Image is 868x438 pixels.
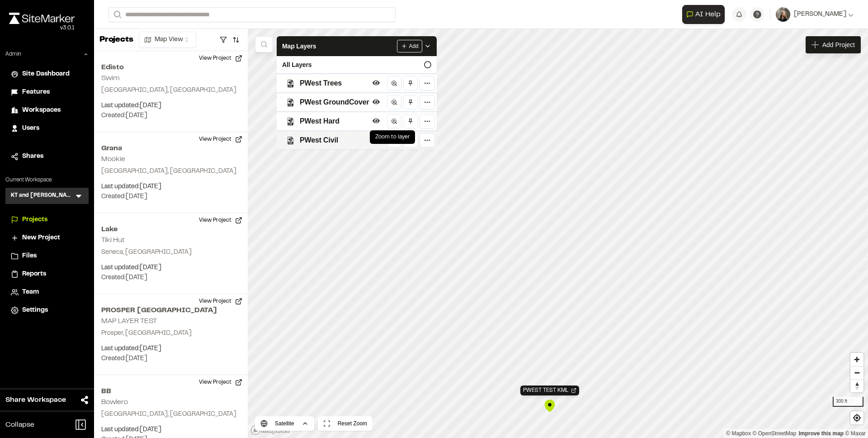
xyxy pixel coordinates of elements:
[822,40,855,49] span: Add Project
[287,99,294,106] img: kml_black_icon64.png
[101,399,128,405] h2: Bowlero
[5,176,89,184] p: Current Workspace
[850,411,863,424] button: Find my location
[11,69,83,79] a: Site Dashboard
[101,62,241,73] h2: Edisto
[22,269,46,279] span: Reports
[250,425,290,435] a: Mapbox logo
[101,111,241,121] p: Created: [DATE]
[318,416,373,431] button: Reset Zoom
[287,137,294,144] img: kml_black_icon64.png
[11,152,83,162] a: Shares
[9,24,75,32] div: Oh geez...please don't...
[850,380,863,392] span: Reset bearing to north
[11,124,83,133] a: Users
[5,419,34,430] span: Collapse
[776,7,854,22] button: [PERSON_NAME]
[387,114,401,129] a: Zoom to layer
[371,96,382,107] button: Hide layer
[387,76,401,90] a: Zoom to layer
[287,80,294,87] img: kml_black_icon64.png
[371,77,382,88] button: Hide layer
[101,344,241,354] p: Last updated: [DATE]
[11,269,83,279] a: Reports
[22,287,39,297] span: Team
[543,399,557,413] div: Map marker
[850,366,863,379] button: Zoom out
[776,7,790,22] img: User
[22,124,39,133] span: Users
[409,42,419,50] span: Add
[11,215,83,225] a: Projects
[11,87,83,97] a: Features
[193,213,248,228] button: View Project
[101,156,125,162] h2: Mookie
[101,192,241,202] p: Created: [DATE]
[101,305,241,316] h2: PROSPER [GEOGRAPHIC_DATA]
[850,379,863,392] button: Reset bearing to north
[300,97,369,108] span: PWest GroundCover
[101,224,241,235] h2: Lake
[387,95,401,109] a: Zoom to layer
[22,69,70,79] span: Site Dashboard
[101,263,241,273] p: Last updated: [DATE]
[22,152,43,162] span: Shares
[22,305,48,315] span: Settings
[193,375,248,390] button: View Project
[101,409,241,419] p: [GEOGRAPHIC_DATA], [GEOGRAPHIC_DATA]
[22,251,37,261] span: Files
[850,367,863,379] span: Zoom out
[375,133,410,141] p: Zoom to layer
[101,237,125,243] h2: Tiki Hut
[193,294,248,309] button: View Project
[22,215,47,225] span: Projects
[22,233,60,243] span: New Project
[101,143,241,154] h2: Grana
[5,50,21,58] p: Admin
[11,191,74,200] h3: KT and [PERSON_NAME]
[101,86,241,95] p: [GEOGRAPHIC_DATA], [GEOGRAPHIC_DATA]
[101,328,241,338] p: Prosper, [GEOGRAPHIC_DATA]
[101,354,241,364] p: Created: [DATE]
[9,13,75,24] img: rebrand.png
[101,182,241,192] p: Last updated: [DATE]
[11,251,83,261] a: Files
[193,132,248,147] button: View Project
[22,87,50,97] span: Features
[101,248,241,257] p: Seneca, [GEOGRAPHIC_DATA]
[833,397,863,407] div: 300 ft
[11,287,83,297] a: Team
[403,95,418,109] a: Pin as hero layer
[695,9,721,20] span: AI Help
[300,116,369,127] span: PWest Hard
[11,305,83,315] a: Settings
[300,78,369,89] span: PWest Trees
[726,430,751,437] a: Mapbox
[11,105,83,115] a: Workspaces
[193,51,248,66] button: View Project
[794,10,846,19] span: [PERSON_NAME]
[99,34,133,46] p: Projects
[101,425,241,435] p: Last updated: [DATE]
[371,115,382,126] button: Hide layer
[101,386,241,397] h2: BB
[287,118,294,125] img: kml_black_icon64.png
[5,395,66,405] span: Share Workspace
[248,29,868,438] canvas: Map
[850,353,863,366] button: Zoom in
[753,430,797,437] a: OpenStreetMap
[682,5,728,24] div: Open AI Assistant
[682,5,725,24] button: Open AI Assistant
[101,75,120,81] h2: Swim
[403,76,418,90] a: Pin as hero layer
[397,40,423,52] button: Add
[108,7,125,22] button: Search
[403,114,418,129] a: Pin as hero layer
[255,416,314,431] button: Satellite
[282,41,316,51] span: Map Layers
[101,273,241,283] p: Created: [DATE]
[520,386,579,395] div: Open Project
[101,101,241,111] p: Last updated: [DATE]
